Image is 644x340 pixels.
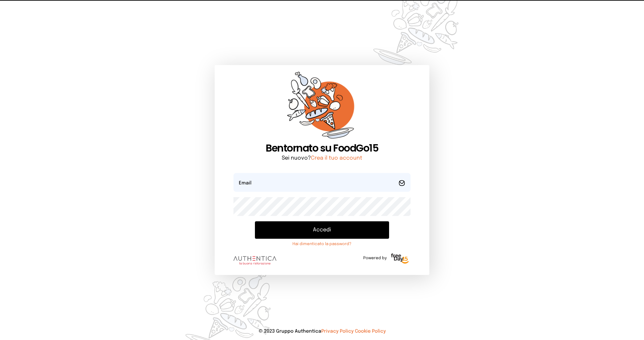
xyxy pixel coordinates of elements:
[321,329,354,334] a: Privacy Policy
[255,221,389,239] button: Accedi
[363,256,387,261] span: Powered by
[255,241,389,247] a: Hai dimenticato la password?
[355,329,386,334] a: Cookie Policy
[233,142,411,154] h1: Bentornato su FoodGo15
[287,72,357,143] img: sticker-orange.65babaf.png
[311,155,362,161] a: Crea il tuo account
[233,256,276,265] img: logo.8f33a47.png
[11,328,633,335] p: © 2023 Gruppo Authentica
[389,252,411,266] img: logo-freeday.3e08031.png
[233,154,411,162] p: Sei nuovo?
